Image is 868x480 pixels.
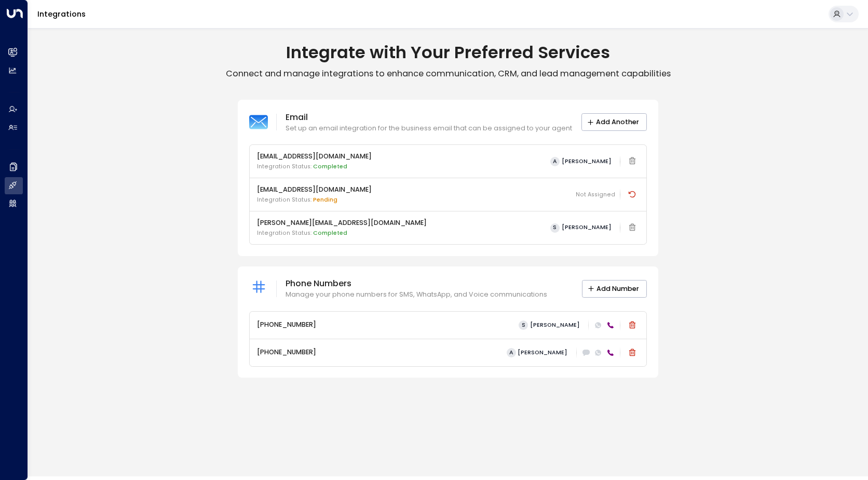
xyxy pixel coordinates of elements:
[257,218,427,228] p: [PERSON_NAME][EMAIL_ADDRESS][DOMAIN_NAME]
[515,318,584,331] button: S[PERSON_NAME]
[625,345,639,359] button: Delete phone number
[625,221,639,235] span: Email integration cannot be deleted while linked to an active agent. Please deactivate the agent ...
[582,280,647,298] button: Add Number
[257,185,372,195] p: [EMAIL_ADDRESS][DOMAIN_NAME]
[257,229,427,237] p: Integration Status:
[257,320,316,330] p: [PHONE_NUMBER]
[518,350,567,356] span: [PERSON_NAME]
[286,277,547,290] p: Phone Numbers
[286,111,572,124] p: Email
[313,163,347,170] span: Completed
[507,348,516,357] span: A
[605,348,615,357] div: VOICE (Active)
[313,229,347,237] span: Completed
[28,42,868,63] h1: Integrate with Your Preferred Services
[546,155,615,168] button: A[PERSON_NAME]
[562,158,612,165] span: [PERSON_NAME]
[625,154,639,169] span: Email integration cannot be deleted while linked to an active agent. Please deactivate the agent ...
[257,163,372,171] p: Integration Status:
[257,348,316,357] p: [PHONE_NUMBER]
[581,348,591,357] div: SMS (Click to enable)
[546,221,615,234] button: S[PERSON_NAME]
[605,320,615,330] div: VOICE (Active)
[581,113,647,131] button: Add Another
[257,152,372,162] p: [EMAIL_ADDRESS][DOMAIN_NAME]
[550,223,560,233] span: S
[257,196,372,204] p: Integration Status:
[286,290,547,300] p: Manage your phone numbers for SMS, WhatsApp, and Voice communications
[576,191,615,199] span: Not Assigned
[625,318,639,332] button: Delete phone number
[593,320,603,330] div: WhatsApp (Click to enable)
[313,196,337,204] span: pending
[593,348,603,357] div: WhatsApp (Click to enable)
[37,9,86,19] a: Integrations
[562,224,612,231] span: [PERSON_NAME]
[28,68,868,79] p: Connect and manage integrations to enhance communication, CRM, and lead management capabilities
[519,321,528,330] span: S
[550,157,560,166] span: A
[286,124,572,134] p: Set up an email integration for the business email that can be assigned to your agent
[530,322,580,328] span: [PERSON_NAME]
[503,346,572,359] button: A[PERSON_NAME]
